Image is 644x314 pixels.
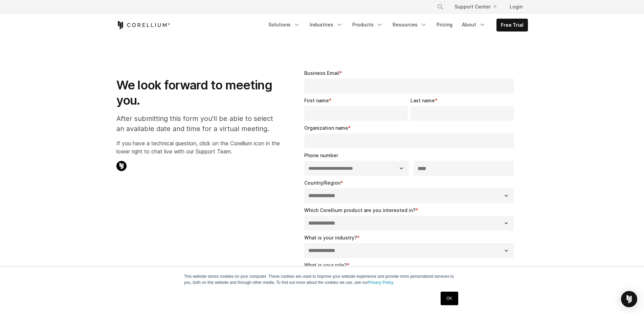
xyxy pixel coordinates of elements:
a: Pricing [432,19,457,31]
a: Support Center [449,1,502,13]
span: Last name [410,98,435,103]
span: Business Email [304,70,339,76]
span: Which Corellium product are you interested in? [304,207,416,213]
a: Resources [388,19,431,31]
div: Navigation Menu [264,19,528,32]
div: Open Intercom Messenger [621,291,637,307]
a: Free Trial [497,19,528,31]
span: Organization name [304,125,348,131]
h1: We look forward to meeting you. [116,78,280,108]
span: First name [304,98,329,103]
span: What is your role? [304,262,347,268]
a: Privacy Policy. [368,280,394,285]
span: What is your industry? [304,235,357,240]
span: Phone number [304,152,338,158]
img: Corellium Chat Icon [116,161,127,171]
a: Corellium Home [116,21,170,29]
p: After submitting this form you'll be able to select an available date and time for a virtual meet... [116,113,280,134]
a: Products [348,19,387,31]
a: OK [441,292,458,305]
p: If you have a technical question, click on the Corellium icon in the lower right to chat live wit... [116,139,280,155]
a: Login [504,1,528,13]
span: Country/Region [304,180,340,186]
a: Industries [306,19,347,31]
a: About [458,19,490,31]
p: This website stores cookies on your computer. These cookies are used to improve your website expe... [184,273,460,286]
button: Search [434,1,446,13]
div: Navigation Menu [429,1,528,13]
a: Solutions [264,19,304,31]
